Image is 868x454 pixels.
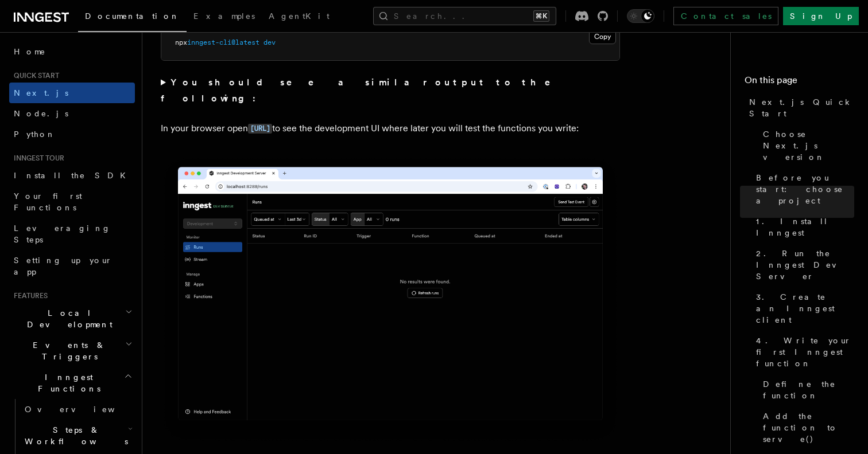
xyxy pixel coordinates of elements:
a: Contact sales [673,7,778,25]
span: Inngest tour [9,154,64,163]
button: Steps & Workflows [20,420,135,452]
a: [URL] [248,123,272,134]
button: Local Development [9,303,135,335]
span: npx [175,38,187,46]
span: 3. Create an Inngest client [756,291,854,326]
a: Documentation [78,3,187,32]
a: Choose Next.js version [758,124,854,167]
a: Define the function [758,374,854,406]
span: Your first Functions [14,191,82,212]
span: 4. Write your first Inngest function [756,335,854,369]
a: Sign Up [783,7,859,25]
button: Search...⌘K [373,7,556,25]
span: Node.js [14,109,68,118]
img: Inngest Dev Server's 'Runs' tab with no data [161,155,620,444]
a: 4. Write your first Inngest function [751,330,854,374]
span: inngest-cli@latest [187,38,259,46]
span: Install the SDK [14,171,133,180]
a: Python [9,124,135,144]
a: 2. Run the Inngest Dev Server [751,243,854,287]
a: Leveraging Steps [9,218,135,250]
a: 1. Install Inngest [751,211,854,243]
summary: You should see a similar output to the following: [161,75,620,107]
a: Node.js [9,103,135,124]
a: Next.js Quick Start [745,92,854,124]
a: Install the SDK [9,165,135,186]
span: Home [14,46,46,57]
span: Python [14,130,56,139]
kbd: ⌘K [533,10,549,22]
span: Next.js [14,88,68,97]
span: AgentKit [269,11,330,21]
span: Define the function [763,378,854,401]
span: Events & Triggers [9,339,125,362]
h4: On this page [745,73,854,92]
button: Inngest Functions [9,367,135,399]
a: Home [9,41,135,62]
a: Add the function to serve() [758,406,854,449]
span: dev [263,38,276,46]
p: In your browser open to see the development UI where later you will test the functions you write: [161,120,620,137]
a: AgentKit [262,3,336,31]
a: Before you start: choose a project [751,167,854,211]
a: Overview [20,399,135,420]
span: Overview [25,405,143,414]
span: Next.js Quick Start [749,96,854,119]
span: Local Development [9,307,125,330]
button: Events & Triggers [9,335,135,367]
a: Next.js [9,83,135,103]
a: Examples [187,3,262,31]
code: [URL] [248,124,272,134]
span: Choose Next.js version [763,128,854,163]
span: Documentation [85,11,180,21]
button: Copy [589,29,616,44]
span: 2. Run the Inngest Dev Server [756,248,854,282]
span: Setting up your app [14,256,113,276]
span: Quick start [9,71,59,80]
a: 3. Create an Inngest client [751,287,854,330]
span: 1. Install Inngest [756,216,854,238]
span: Inngest Functions [9,371,124,394]
button: Toggle dark mode [627,9,654,23]
span: Steps & Workflows [20,424,128,447]
span: Examples [193,11,255,21]
a: Your first Functions [9,186,135,218]
span: Add the function to serve() [763,410,854,445]
a: Setting up your app [9,250,135,282]
span: Features [9,291,48,300]
span: Leveraging Steps [14,224,111,244]
strong: You should see a similar output to the following: [161,77,567,104]
span: Before you start: choose a project [756,172,854,206]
